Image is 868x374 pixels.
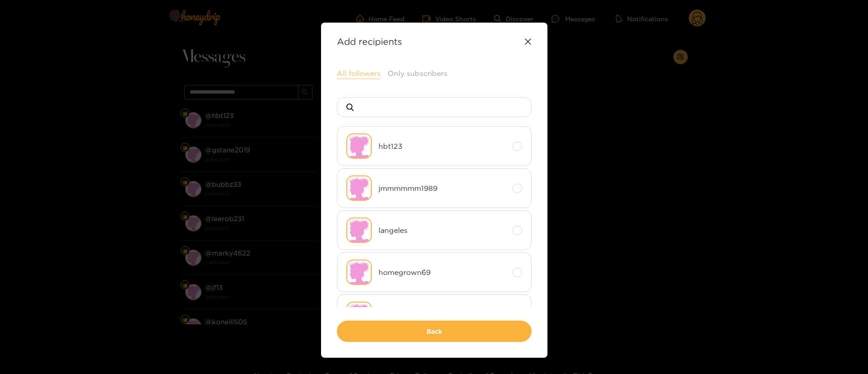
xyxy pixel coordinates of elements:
img: no-avatar.png [346,133,372,159]
img: no-avatar.png [346,218,372,243]
span: langeles [379,225,506,236]
span: homegrown69 [379,267,506,278]
span: hbt123 [379,141,506,151]
span: jmmmmmm1989 [379,183,506,194]
button: Back [337,321,532,342]
strong: Add recipients [337,36,402,47]
img: no-avatar.png [346,260,372,285]
button: Only subscribers [388,68,447,79]
img: no-avatar.png [346,175,372,201]
img: no-avatar.png [346,302,372,327]
button: All followers [337,68,381,79]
